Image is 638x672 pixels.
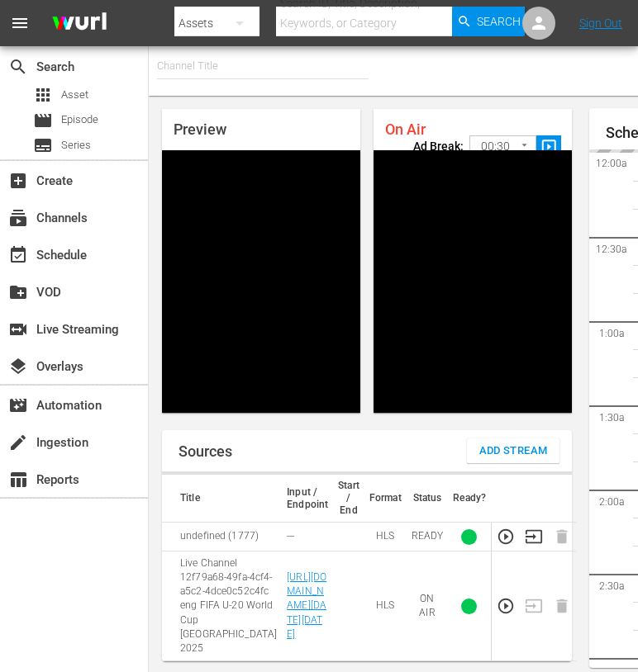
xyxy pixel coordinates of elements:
td: ON AIR [407,551,449,661]
button: Transition [525,528,543,546]
div: Video Player [374,150,572,413]
span: Schedule [8,245,28,265]
h1: Sources [179,443,232,460]
td: READY [407,523,449,551]
td: undefined (1777) [162,523,282,551]
p: Ad Break: [413,140,464,153]
span: Live Streaming [8,319,28,339]
th: Start / End [333,475,364,523]
button: Preview Stream [497,528,515,546]
th: Ready? [448,475,491,523]
span: Preview [174,121,226,138]
span: Ingestion [8,433,28,452]
button: Search [452,7,525,36]
span: slideshow_sharp [540,138,559,157]
span: menu [10,13,30,33]
a: [URL][DOMAIN_NAME][DATE][DATE] [287,571,326,640]
td: HLS [364,523,407,551]
span: VOD [8,282,28,302]
span: Add Stream [479,442,548,461]
span: Create [8,171,28,191]
span: Series [33,135,53,155]
div: Video Player [162,150,360,413]
th: Format [364,475,407,523]
span: Asset [61,87,88,103]
button: Add Stream [467,438,560,463]
th: Status [407,475,449,523]
td: Live Channel 12f79a68-49fa-4cf4-a5c2-4dce0c52c4fc eng FIFA U-20 World Cup [GEOGRAPHIC_DATA] 2025 [162,551,282,661]
th: Title [162,475,282,523]
th: Input / Endpoint [282,475,333,523]
td: HLS [364,551,407,661]
span: Automation [8,395,28,415]
span: Asset [33,85,53,105]
span: Episode [61,111,98,128]
span: Episode [33,111,53,130]
td: --- [282,523,333,551]
span: Search [477,7,521,36]
span: On Air [385,121,426,138]
span: Reports [8,470,28,490]
img: ans4CAIJ8jUAAAAAAAAAAAAAAAAAAAAAAAAgQb4GAAAAAAAAAAAAAAAAAAAAAAAAJMjXAAAAAAAAAAAAAAAAAAAAAAAAgAT5G... [40,4,119,43]
span: Series [61,137,91,154]
span: Overlays [8,357,28,376]
span: Channels [8,208,28,228]
span: Search [8,57,28,77]
a: Sign Out [579,17,622,30]
div: 00:30 [469,131,537,163]
button: Preview Stream [497,597,515,615]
